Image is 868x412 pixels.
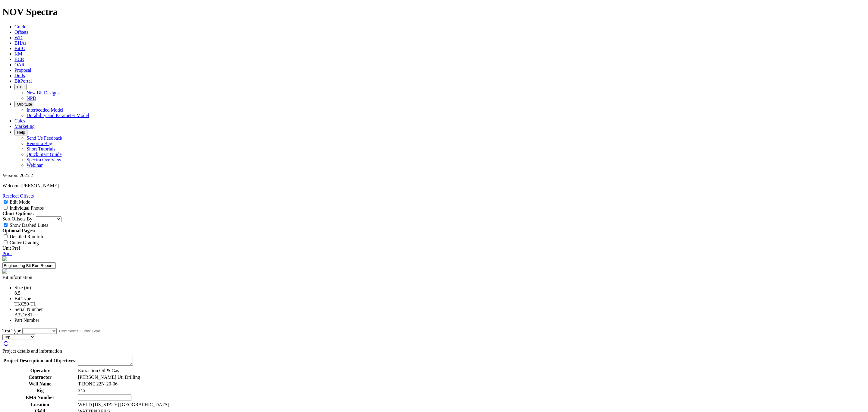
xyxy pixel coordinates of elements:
[2,246,20,251] a: Unit Pref
[14,285,866,290] div: Size (in)
[58,328,111,334] input: Comments/Cutter Type
[14,307,866,312] div: Serial Number
[3,354,77,367] th: Project Description and Objectives:
[14,296,866,301] div: Bit Type
[27,157,61,162] a: Spectra Overview
[2,328,21,333] label: Test Type
[2,251,12,256] a: Print
[10,223,48,228] label: Show Dashed Lines
[10,199,30,204] label: Edit Mode
[3,368,77,374] th: Operator
[10,234,45,239] label: Detailed Run Info
[2,183,866,189] p: Welcome
[14,51,22,56] a: KM
[27,113,89,118] a: Durability and Parameter Model
[14,124,35,129] a: Marketing
[2,216,32,221] label: Sort Offsets By
[2,6,866,17] h1: NOV Spectra
[14,30,28,35] a: Offsets
[14,318,866,323] div: Part Number
[14,73,25,78] a: Dulls
[3,394,77,401] th: EMS Number
[2,343,10,348] a: rotate_right
[27,152,61,157] a: Quick Start Guide
[14,301,866,307] div: TKC59-T1
[10,205,44,211] label: Individual Photos
[2,256,7,261] img: NOV_WT_RH_Logo_Vert_RGB_F.d63d51a4.png
[78,368,170,374] td: Extraction Oil & Gas
[2,211,34,216] strong: Chart Options:
[27,96,36,101] a: NPD
[14,35,23,40] a: WD
[2,193,34,198] a: Reselect Offsets
[27,146,55,151] a: Short Tutorials
[3,374,77,380] th: Contractor
[14,101,34,107] button: OrbitLite
[78,402,170,408] td: WELD [US_STATE] [GEOGRAPHIC_DATA]
[2,340,10,347] span: rotate_right
[2,348,866,354] div: Project details and information
[20,183,59,188] span: [PERSON_NAME]
[2,275,866,280] div: Bit information
[3,388,77,394] th: Rig
[3,381,77,387] th: Well Name
[14,129,27,135] button: Help
[14,46,25,51] a: BitIQ
[27,163,43,168] a: Webinar
[17,102,32,106] span: OrbitLite
[78,374,170,380] td: [PERSON_NAME] Uti Drilling
[14,40,27,46] a: BHAs
[78,381,170,387] td: T-BONE 22N-20-06
[14,62,25,67] a: OAR
[10,240,39,245] label: Cutter Grading
[14,68,31,73] a: Proposal
[27,135,62,141] a: Send Us Feedback
[27,90,59,95] a: New Bit Designs
[2,256,866,275] report-header: 'Engineering Bit Run Report'
[2,269,7,274] img: spectra-logo.8771a380.png
[14,24,26,29] a: Guide
[27,107,63,113] a: Interbedded Model
[2,262,56,269] input: Click to edit report title
[2,228,35,233] strong: Optional Pages:
[2,173,866,178] div: Version: 2025.2
[17,130,25,135] span: Help
[14,290,866,296] div: 8.5
[14,57,24,62] a: BCR
[14,78,32,84] a: BitPortal
[3,402,77,408] th: Location
[78,388,170,394] td: 345
[14,84,27,90] button: FTT
[27,141,52,146] a: Report a Bug
[14,312,866,318] div: A321681
[17,85,24,89] span: FTT
[14,118,25,123] a: Calcs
